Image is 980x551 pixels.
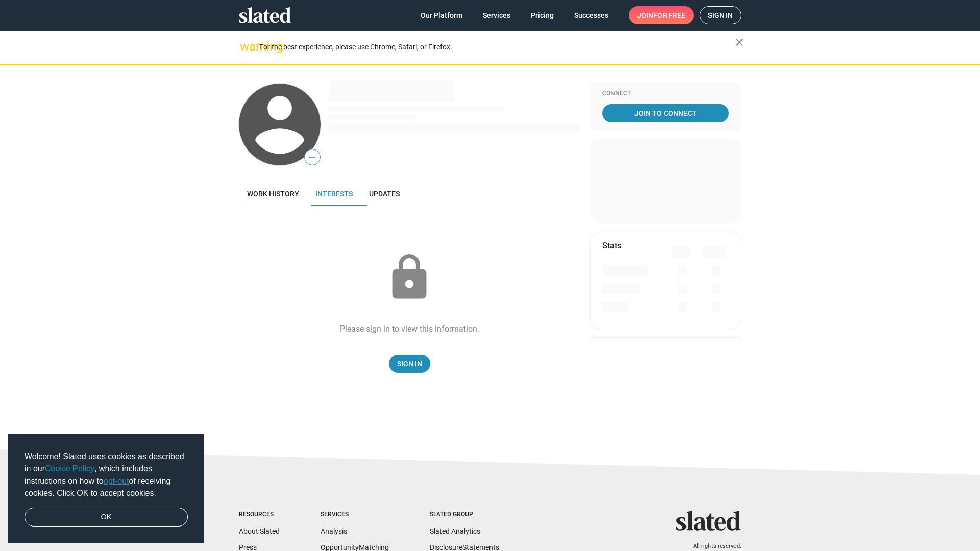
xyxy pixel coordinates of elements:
a: Slated Analytics [430,527,480,535]
a: Work history [239,182,307,206]
a: Analysis [321,527,347,535]
a: Our Platform [412,6,471,24]
a: dismiss cookie message [24,508,188,527]
a: Pricing [523,6,562,24]
a: Joinfor free [629,6,694,24]
div: Please sign in to view this information. [340,323,479,334]
a: Interests [307,182,361,206]
div: cookieconsent [8,434,204,543]
span: Successes [574,6,608,24]
a: Successes [566,6,617,24]
a: Sign In [389,355,430,373]
a: opt-out [104,477,129,485]
span: Services [483,6,510,24]
mat-icon: lock [384,252,435,303]
span: Our Platform [421,6,462,24]
div: For the best experience, please use Chrome, Safari, or Firefox. [259,40,735,54]
mat-icon: close [733,36,745,48]
span: Pricing [531,6,554,24]
a: Services [475,6,519,24]
mat-icon: warning [240,40,252,53]
mat-card-title: Stats [602,240,621,251]
span: Join [637,6,685,24]
span: Interests [315,190,353,198]
span: for free [653,6,685,24]
a: About Slated [239,527,280,535]
a: Updates [361,182,408,206]
div: Services [321,511,389,519]
span: Updates [369,190,400,198]
a: Join To Connect [602,104,729,122]
div: Resources [239,511,280,519]
div: Slated Group [430,511,499,519]
span: Sign In [397,355,422,373]
span: Welcome! Slated uses cookies as described in our , which includes instructions on how to of recei... [24,450,188,499]
a: Sign in [700,6,741,24]
div: Connect [602,90,729,98]
a: Cookie Policy [45,464,94,473]
span: — [305,151,320,164]
span: Sign in [708,7,733,24]
span: Work history [247,190,299,198]
span: Join To Connect [604,104,727,122]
